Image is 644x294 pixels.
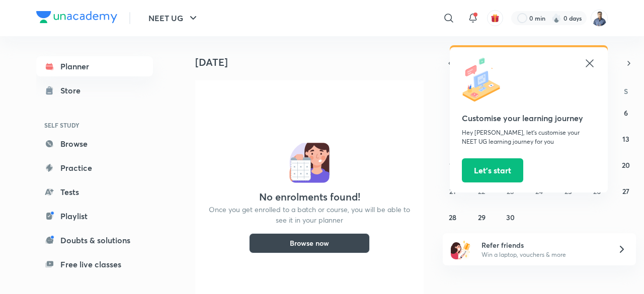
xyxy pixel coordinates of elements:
abbr: September 22, 2025 [478,186,485,196]
h4: [DATE] [195,56,432,68]
a: Playlist [36,206,153,226]
button: avatar [487,10,503,26]
abbr: September 21, 2025 [449,186,456,196]
img: icon [462,57,507,103]
abbr: September 24, 2025 [535,186,543,196]
abbr: September 20, 2025 [622,160,630,170]
img: referral [451,239,471,259]
abbr: September 14, 2025 [449,160,456,170]
h4: No enrolments found! [259,191,360,203]
abbr: September 28, 2025 [449,213,456,222]
a: Tests [36,182,153,202]
button: September 20, 2025 [618,157,634,173]
p: Hey [PERSON_NAME], let’s customise your NEET UG learning journey for you [462,128,596,146]
img: Rajiv Kumar Tiwari [591,10,608,27]
button: September 30, 2025 [503,209,519,225]
a: Store [36,80,153,101]
a: Free live classes [36,254,153,274]
button: NEET UG [142,8,205,28]
a: Company Logo [36,11,117,26]
p: Win a laptop, vouchers & more [481,250,605,259]
button: Let’s start [462,158,523,182]
button: September 28, 2025 [445,209,461,225]
abbr: September 13, 2025 [622,134,629,144]
h6: SELF STUDY [36,117,153,134]
img: No events [289,143,330,183]
abbr: September 6, 2025 [624,108,628,118]
button: September 7, 2025 [445,131,461,147]
button: September 13, 2025 [618,131,634,147]
abbr: Saturday [624,86,628,96]
abbr: September 29, 2025 [478,213,486,222]
button: Browse now [249,233,370,253]
abbr: September 27, 2025 [622,186,629,196]
p: Once you get enrolled to a batch or course, you will be able to see it in your planner [207,204,412,225]
button: September 27, 2025 [618,183,634,199]
div: Store [60,84,87,96]
img: streak [551,13,561,23]
img: avatar [491,14,500,23]
button: September 29, 2025 [473,209,490,225]
button: September 21, 2025 [445,183,461,199]
button: September 14, 2025 [445,157,461,173]
h6: Refer friends [481,240,605,250]
a: Browse [36,134,153,154]
abbr: September 23, 2025 [507,186,514,196]
h5: Customise your learning journey [462,112,596,124]
a: Doubts & solutions [36,230,153,250]
img: Company Logo [36,11,117,23]
abbr: September 26, 2025 [593,186,601,196]
a: Practice [36,158,153,178]
a: Planner [36,56,153,76]
button: September 6, 2025 [618,105,634,121]
abbr: September 25, 2025 [565,186,572,196]
abbr: September 30, 2025 [506,213,515,222]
